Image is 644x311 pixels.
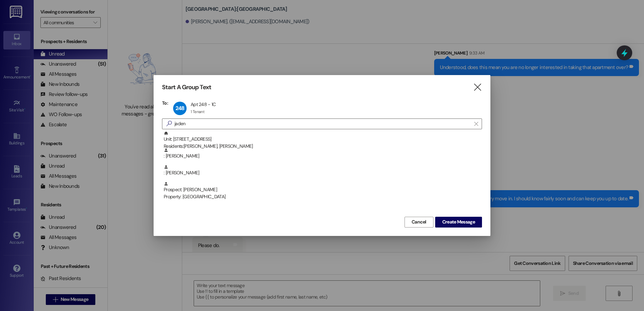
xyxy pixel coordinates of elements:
span: Create Message [442,218,475,226]
span: Cancel [412,218,426,226]
div: Apt 248 - 1C [191,101,216,107]
h3: Start A Group Text [162,83,211,91]
div: Prospect: [PERSON_NAME]Property: [GEOGRAPHIC_DATA] [162,181,482,198]
div: : [PERSON_NAME] [162,165,482,181]
div: Unit: [STREET_ADDRESS] [164,131,482,150]
div: Prospect: [PERSON_NAME] [164,181,482,201]
div: : [PERSON_NAME] [162,148,482,165]
input: Search for any contact or apartment [174,119,471,129]
div: : [PERSON_NAME] [164,165,482,176]
i:  [473,84,482,91]
i:  [164,120,174,127]
div: 1 Tenant [191,109,204,114]
div: Unit: [STREET_ADDRESS]Residents:[PERSON_NAME], [PERSON_NAME] [162,131,482,148]
button: Cancel [405,217,433,228]
span: 248 [175,105,185,112]
h3: To: [162,100,168,106]
div: Property: [GEOGRAPHIC_DATA] [164,193,482,200]
button: Create Message [435,217,482,228]
i:  [474,121,478,127]
button: Clear text [471,119,482,129]
div: : [PERSON_NAME] [164,148,482,160]
div: Residents: [PERSON_NAME], [PERSON_NAME] [164,143,482,150]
